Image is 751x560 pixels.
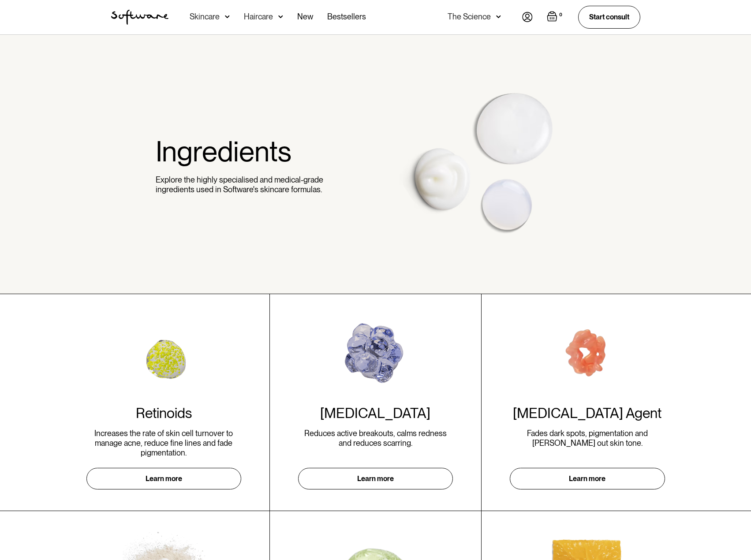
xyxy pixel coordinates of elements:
[86,429,241,457] p: Increases the rate of skin cell turnover to manage acne, reduce fine lines and fade pigmentation.
[298,468,453,489] a: Learn more
[136,405,192,422] h2: Retinoids
[278,12,283,21] img: arrow down
[156,175,327,194] p: Explore the highly specialised and medical-grade ingredients used in Software's skincare formulas.
[510,468,665,489] a: Learn more
[190,12,220,21] div: Skincare
[578,6,640,28] a: Start consult
[448,12,491,21] div: The Science
[156,134,327,168] h1: Ingredients
[225,12,230,21] img: arrow down
[513,405,661,422] h2: [MEDICAL_DATA] Agent
[320,405,430,422] h2: [MEDICAL_DATA]
[547,11,564,23] a: Open cart
[111,10,168,25] img: Software Logo
[244,12,273,21] div: Haircare
[510,429,665,457] p: Fades dark spots, pigmentation and [PERSON_NAME] out skin tone.
[86,468,241,489] a: Learn more
[557,11,564,19] div: 0
[496,12,501,21] img: arrow down
[111,10,168,25] a: home
[298,429,453,457] p: Reduces active breakouts, calms redness and reduces scarring.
